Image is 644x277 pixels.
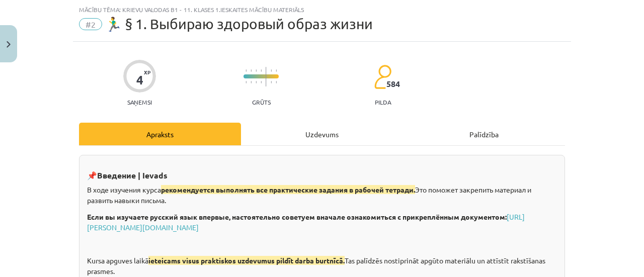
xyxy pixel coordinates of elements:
p: В ходе изучения курса Это поможет закрепить материал и развить навыки письма. [87,184,557,206]
div: Palīdzība [403,123,565,145]
img: icon-short-line-57e1e144782c952c97e751825c79c345078a6d821885a25fce030b3d8c18986b.svg [261,81,262,83]
strong: Введение | Ievads [97,170,168,180]
p: pilda [375,99,391,106]
img: students-c634bb4e5e11cddfef0936a35e636f08e4e9abd3cc4e673bd6f9a4125e45ecb1.svg [374,64,391,89]
span: XP [144,69,150,75]
img: icon-short-line-57e1e144782c952c97e751825c79c345078a6d821885a25fce030b3d8c18986b.svg [276,69,277,72]
img: icon-short-line-57e1e144782c952c97e751825c79c345078a6d821885a25fce030b3d8c18986b.svg [251,81,252,83]
img: icon-short-line-57e1e144782c952c97e751825c79c345078a6d821885a25fce030b3d8c18986b.svg [246,69,247,72]
div: Uzdevums [241,123,403,145]
img: icon-short-line-57e1e144782c952c97e751825c79c345078a6d821885a25fce030b3d8c18986b.svg [271,81,272,83]
img: icon-short-line-57e1e144782c952c97e751825c79c345078a6d821885a25fce030b3d8c18986b.svg [261,69,262,72]
img: icon-short-line-57e1e144782c952c97e751825c79c345078a6d821885a25fce030b3d8c18986b.svg [271,69,272,72]
div: Mācību tēma: Krievu valodas b1 - 11. klases 1.ieskaites mācību materiāls [79,6,565,13]
p: Kursa apguves laikā Tas palīdzēs nostiprināt apgūto materiālu un attīstīt rakstīšanas prasmes. [87,255,557,276]
img: icon-short-line-57e1e144782c952c97e751825c79c345078a6d821885a25fce030b3d8c18986b.svg [256,81,257,83]
h3: 📌 [87,163,557,181]
img: icon-short-line-57e1e144782c952c97e751825c79c345078a6d821885a25fce030b3d8c18986b.svg [256,69,257,72]
span: рекомендуется выполнять все практические задания в рабочей тетради. [161,185,415,194]
img: icon-short-line-57e1e144782c952c97e751825c79c345078a6d821885a25fce030b3d8c18986b.svg [246,81,247,83]
img: icon-close-lesson-0947bae3869378f0d4975bcd49f059093ad1ed9edebbc8119c70593378902aed.svg [7,41,11,48]
a: [URL][PERSON_NAME][DOMAIN_NAME] [87,212,525,232]
p: Saņemsi [123,99,156,106]
strong: Если вы изучаете русский язык впервые, настоятельно советуем вначале ознакомиться с прикреплённым... [87,212,507,221]
span: ieteicams visus praktiskos uzdevumus pildīt darba burtnīcā. [148,256,345,265]
img: icon-short-line-57e1e144782c952c97e751825c79c345078a6d821885a25fce030b3d8c18986b.svg [251,69,252,72]
span: 🏃‍♂️ § 1. Выбираю здоровый образ жизни [105,16,373,32]
img: icon-short-line-57e1e144782c952c97e751825c79c345078a6d821885a25fce030b3d8c18986b.svg [276,81,277,83]
div: 4 [136,73,143,87]
img: icon-long-line-d9ea69661e0d244f92f715978eff75569469978d946b2353a9bb055b3ed8787d.svg [266,67,267,86]
div: Apraksts [79,123,241,145]
span: #2 [79,18,102,30]
span: 584 [386,79,400,88]
p: Grūts [252,99,271,106]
